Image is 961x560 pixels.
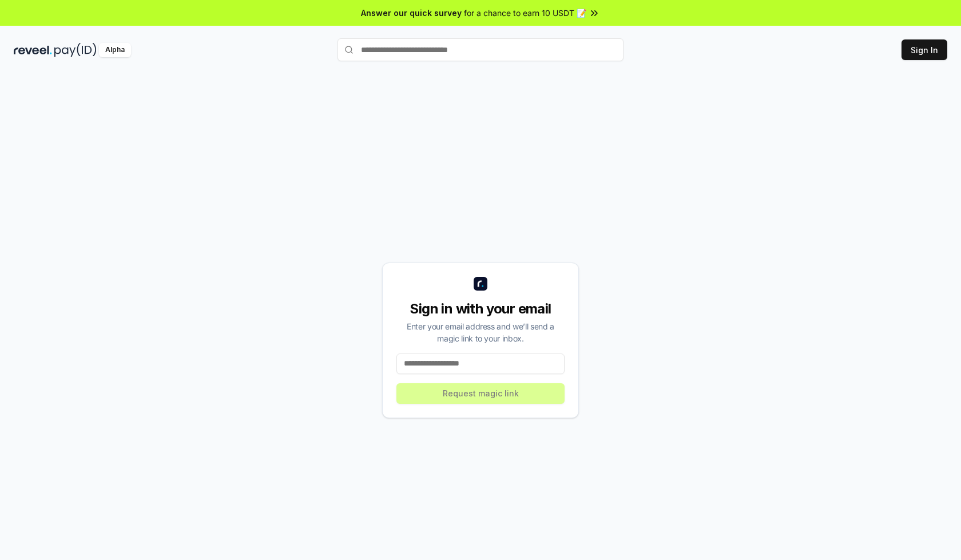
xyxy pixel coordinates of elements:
[464,7,586,19] span: for a chance to earn 10 USDT 📝
[396,300,565,318] div: Sign in with your email
[474,277,487,291] img: logo_small
[54,43,97,57] img: pay_id
[902,39,947,60] button: Sign In
[396,320,565,344] div: Enter your email address and we’ll send a magic link to your inbox.
[99,43,131,57] div: Alpha
[361,7,462,19] span: Answer our quick survey
[14,43,52,57] img: reveel_dark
